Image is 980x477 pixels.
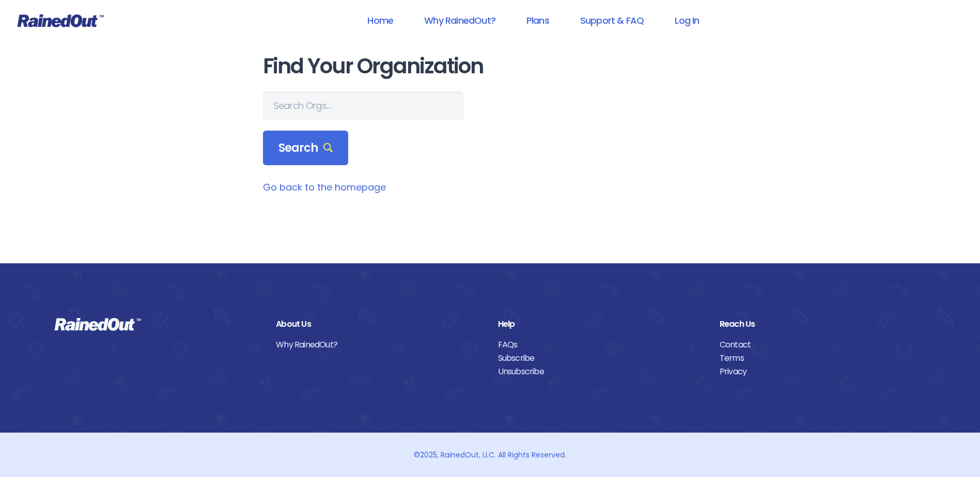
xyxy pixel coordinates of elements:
[720,317,926,331] div: Reach Us
[263,55,718,78] h1: Find Your Organization
[263,181,386,194] a: Go back to the homepage
[276,338,482,352] a: Why RainedOut?
[263,131,349,166] div: Search
[720,338,926,352] a: Contact
[354,9,407,32] a: Home
[278,141,333,155] span: Search
[498,352,704,365] a: Subscribe
[567,9,657,32] a: Support & FAQ
[661,9,712,32] a: Log In
[276,317,482,331] div: About Us
[720,365,926,378] a: Privacy
[720,352,926,365] a: Terms
[513,9,563,32] a: Plans
[498,317,704,331] div: Help
[498,365,704,378] a: Unsubscribe
[263,91,463,120] input: Search Orgs…
[411,9,509,32] a: Why RainedOut?
[498,338,704,352] a: FAQs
